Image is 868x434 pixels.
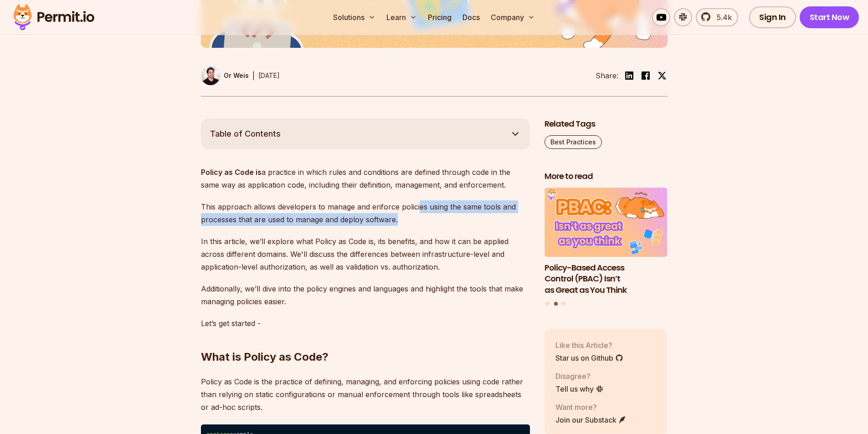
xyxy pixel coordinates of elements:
[201,118,530,149] button: Table of Contents
[554,301,558,306] button: Go to slide 2
[201,66,220,85] img: Or Weis
[555,383,604,394] a: Tell us why
[201,375,530,414] p: Policy as Code is the practice of defining, managing, and enforcing policies using code rather th...
[555,340,623,351] p: Like this Article?
[544,171,668,182] h2: More to read
[201,200,530,226] p: This approach allows developers to manage and enforce policies using the same tools and processes...
[459,8,483,26] a: Docs
[555,414,627,425] a: Join our Substack
[596,70,618,81] li: Share:
[224,71,249,80] p: Or Weis
[201,168,262,177] strong: Policy as Code is
[487,8,539,26] button: Company
[749,6,796,28] a: Sign In
[544,188,668,307] div: Posts
[562,302,565,306] button: Go to slide 3
[258,71,280,79] time: [DATE]
[640,70,651,81] img: facebook
[383,8,421,26] button: Learn
[711,12,732,23] span: 5.4k
[201,166,530,191] p: a practice in which rules and conditions are defined through code in the same way as application ...
[544,188,668,296] a: Policy-Based Access Control (PBAC) Isn’t as Great as You ThinkPolicy-Based Access Control (PBAC) ...
[201,235,530,273] p: In this article, we’ll explore what Policy as Code is, its benefits, and how it can be applied ac...
[544,135,602,149] a: Best Practices
[201,313,530,364] h2: What is Policy as Code?
[329,8,379,26] button: Solutions
[201,66,249,85] a: Or Weis
[624,70,635,81] img: linkedin
[800,6,859,28] a: Start Now
[201,317,530,330] p: Let’s get started -
[9,2,98,33] img: Permit logo
[546,302,550,306] button: Go to slide 1
[424,8,455,26] a: Pricing
[555,371,604,382] p: Disagree?
[544,262,668,296] h3: Policy-Based Access Control (PBAC) Isn’t as Great as You Think
[555,352,623,363] a: Star us on Github
[696,8,738,26] a: 5.4k
[657,71,667,80] img: twitter
[555,402,627,413] p: Want more?
[201,282,530,308] p: Additionally, we’ll dive into the policy engines and languages and highlight the tools that make ...
[544,188,668,257] img: Policy-Based Access Control (PBAC) Isn’t as Great as You Think
[210,128,281,140] span: Table of Contents
[252,70,255,81] div: |
[544,188,668,296] li: 2 of 3
[544,118,668,130] h2: Related Tags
